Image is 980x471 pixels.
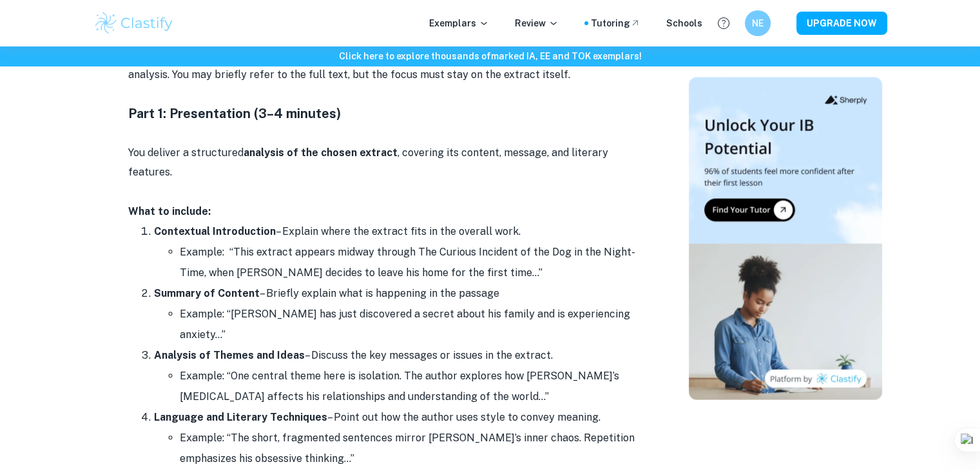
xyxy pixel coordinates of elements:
p: Review [515,16,559,30]
img: Thumbnail [689,77,882,400]
li: Example: “[PERSON_NAME] has just discovered a secret about his family and is experiencing anxiety…” [180,304,644,345]
li: – Discuss the key messages or issues in the extract. [154,345,644,407]
strong: Analysis of Themes and Ideas [154,349,305,361]
li: Example: “This extract appears midway through The Curious Incident of the Dog in the Night-Time, ... [180,242,644,283]
h6: NE [750,16,765,30]
strong: Summary of Content [154,287,260,299]
strong: What to include: [128,205,211,217]
h4: Part 1: Presentation (3–4 minutes) [128,104,644,123]
strong: Language and Literary Techniques [154,411,327,423]
a: Tutoring [591,16,640,30]
p: Exemplars [429,16,489,30]
li: Example: “One central theme here is isolation. The author explores how [PERSON_NAME]’s [MEDICAL_D... [180,366,644,407]
strong: Contextual Introduction [154,225,276,237]
li: – Explain where the extract fits in the overall work. [154,221,644,283]
li: Example: “The short, fragmented sentences mirror [PERSON_NAME]’s inner chaos. Repetition emphasiz... [180,428,644,469]
h6: Click here to explore thousands of marked IA, EE and TOK exemplars ! [3,49,977,63]
button: UPGRADE NOW [796,12,887,35]
li: – Point out how the author uses style to convey meaning. [154,407,644,469]
a: Schools [666,16,702,30]
li: – Briefly explain what is happening in the passage [154,283,644,345]
button: NE [745,10,771,36]
strong: analysis of the chosen extract [244,146,398,159]
button: Help and Feedback [713,12,735,34]
img: Clastify logo [93,10,175,36]
p: You deliver a structured , covering its content, message, and literary features. [128,143,644,183]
